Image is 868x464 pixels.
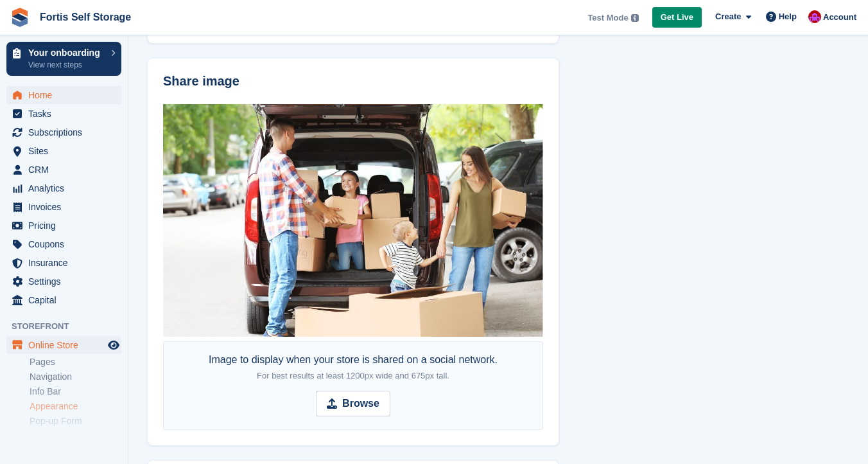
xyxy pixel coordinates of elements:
span: Coupons [28,235,105,253]
span: Test Mode [587,12,628,24]
a: Contact Details [30,430,121,442]
a: menu [6,86,121,104]
a: menu [6,123,121,141]
a: menu [6,105,121,123]
span: Settings [28,272,105,290]
span: Online Store [28,336,105,354]
img: stora-icon-8386f47178a22dfd0bd8f6a31ec36ba5ce8667c1dd55bd0f319d3a0aa187defe.svg [10,8,30,27]
a: Appearance [30,400,121,413]
span: Invoices [28,198,105,216]
span: Get Live [661,11,693,24]
span: Analytics [28,179,105,197]
img: Becky Welch [808,10,821,23]
a: menu [6,217,121,235]
a: menu [6,161,121,179]
a: menu [6,272,121,290]
input: Browse [316,391,390,416]
span: Pricing [28,217,105,235]
a: Preview store [106,337,121,353]
span: Tasks [28,105,105,123]
a: Get Live [652,7,702,28]
a: Your onboarding View next steps [6,42,121,76]
a: Pop-up Form [30,415,121,427]
span: Insurance [28,254,105,272]
a: Info Bar [30,386,121,398]
span: Subscriptions [28,123,105,141]
img: GRS%20Recovery-social.jpg [163,104,543,337]
span: For best results at least 1200px wide and 675px tall. [257,371,449,380]
span: Sites [28,142,105,160]
span: Account [823,11,856,24]
a: menu [6,235,121,253]
h2: Share image [163,74,543,89]
strong: Browse [342,396,379,411]
img: icon-info-grey-7440780725fd019a000dd9b08b2336e03edf1995a4989e88bcd33f0948082b44.svg [631,14,639,22]
p: Your onboarding [28,48,105,57]
span: Help [779,10,797,23]
div: Image to display when your store is shared on a social network. [209,352,498,383]
a: menu [6,179,121,197]
p: View next steps [28,59,105,71]
span: CRM [28,161,105,179]
span: Storefront [12,320,128,333]
a: Navigation [30,371,121,383]
a: Fortis Self Storage [35,6,136,28]
span: Create [715,10,741,23]
a: menu [6,254,121,272]
span: Capital [28,291,105,309]
a: Pages [30,356,121,368]
a: menu [6,198,121,216]
a: menu [6,291,121,309]
span: Home [28,86,105,104]
a: menu [6,336,121,354]
a: menu [6,142,121,160]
